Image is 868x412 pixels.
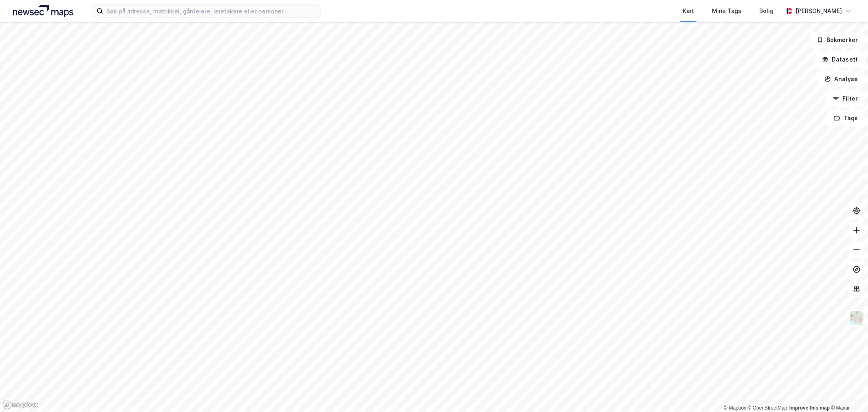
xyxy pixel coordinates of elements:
[827,373,868,412] div: Kontrollprogram for chat
[724,405,746,411] a: Mapbox
[748,405,787,411] a: OpenStreetMap
[827,110,865,126] button: Tags
[826,90,865,107] button: Filter
[789,405,830,411] a: Improve this map
[795,6,842,16] div: [PERSON_NAME]
[683,6,694,16] div: Kart
[2,400,38,410] a: Mapbox homepage
[712,6,741,16] div: Mine Tags
[849,311,864,326] img: Z
[827,373,868,412] iframe: Chat Widget
[103,5,321,17] input: Søk på adresse, matrikkel, gårdeiere, leietakere eller personer
[13,5,73,17] img: logo.a4113a55bc3d86da70a041830d287a7e.svg
[817,71,865,87] button: Analyse
[815,51,865,68] button: Datasett
[810,32,865,48] button: Bokmerker
[759,6,774,16] div: Bolig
